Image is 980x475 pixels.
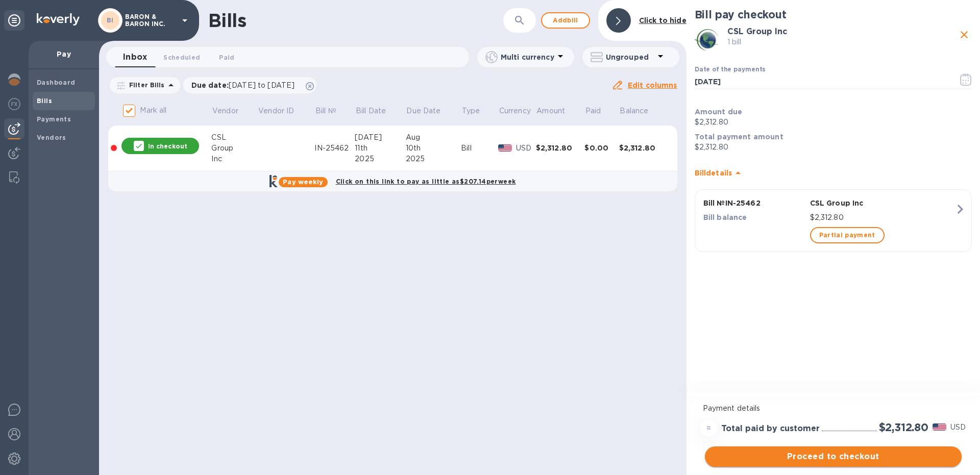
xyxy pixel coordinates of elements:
[810,212,955,223] p: $2,312.80
[406,106,440,116] p: Due Date
[283,178,323,186] b: Pay weekly
[163,52,200,63] span: Scheduled
[703,198,806,208] p: Bill № IN-25462
[107,16,114,24] b: BI
[356,106,386,116] p: Bill Date
[212,106,238,116] p: Vendor
[208,10,246,31] h1: Bills
[258,106,294,116] p: Vendor ID
[536,106,565,116] p: Amount
[148,142,187,151] p: In checkout
[211,143,257,154] div: Group
[37,97,52,105] b: Bills
[727,27,787,36] b: CSL Group Inc
[810,198,955,208] p: CSL Group Inc
[957,27,972,42] button: close
[810,227,885,243] button: Partial payment
[695,8,972,21] h2: Bill pay checkout
[695,117,972,128] p: $2,312.80
[950,422,966,433] p: USD
[4,10,24,31] div: Unpin categories
[219,52,234,63] span: Paid
[315,106,350,116] span: Bill №
[37,134,66,141] b: Vendors
[211,154,257,164] div: Inc
[211,132,257,143] div: CSL
[406,132,461,143] div: Aug
[336,178,516,185] b: Click on this link to pay as little as $207.14 per week
[8,98,20,110] img: Foreign exchange
[713,451,953,463] span: Proceed to checkout
[37,79,76,86] b: Dashboard
[516,143,536,154] p: USD
[584,143,619,153] div: $0.00
[620,106,661,116] span: Balance
[212,106,252,116] span: Vendor
[314,143,355,154] div: IN-25462
[819,229,875,241] span: Partial payment
[462,106,494,116] span: Type
[461,143,498,154] div: Bill
[695,67,765,73] label: Date of the payments
[585,106,615,116] span: Paid
[501,52,554,62] p: Multi currency
[499,106,531,116] p: Currency
[37,49,91,59] p: Pay
[37,13,80,26] img: Logo
[140,105,166,116] p: Mark all
[191,80,300,90] p: Due date :
[258,106,307,116] span: Vendor ID
[536,106,578,116] span: Amount
[879,421,928,434] h2: $2,312.80
[639,16,687,24] b: Click to hide
[355,143,406,154] div: 11th
[606,52,654,62] p: Ungrouped
[406,154,461,164] div: 2025
[695,189,972,252] button: Bill №IN-25462CSL Group IncBill balance$2,312.80Partial payment
[355,154,406,164] div: 2025
[37,115,71,123] b: Payments
[229,81,295,89] span: [DATE] to [DATE]
[628,81,677,89] u: Edit columns
[355,132,406,143] div: [DATE]
[406,143,461,154] div: 10th
[703,212,806,222] p: Bill balance
[703,403,964,414] p: Payment details
[695,169,732,177] b: Bill details
[695,108,743,116] b: Amount due
[536,143,585,153] div: $2,312.80
[406,106,454,116] span: Due Date
[705,446,962,467] button: Proceed to checkout
[727,37,957,47] p: 1 bill
[695,133,783,141] b: Total payment amount
[701,420,717,436] div: =
[721,424,820,434] h3: Total paid by customer
[620,106,648,116] p: Balance
[125,81,165,89] p: Filter Bills
[183,77,317,93] div: Due date:[DATE] to [DATE]
[462,106,480,116] p: Type
[695,142,972,153] p: $2,312.80
[585,106,601,116] p: Paid
[356,106,399,116] span: Bill Date
[123,50,147,64] span: Inbox
[933,423,946,431] img: USD
[550,14,581,27] span: Add bill
[125,13,176,28] p: BARON & BARON INC.
[541,12,590,29] button: Addbill
[695,157,972,189] div: Billdetails
[498,144,512,152] img: USD
[619,143,668,153] div: $2,312.80
[315,106,336,116] p: Bill №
